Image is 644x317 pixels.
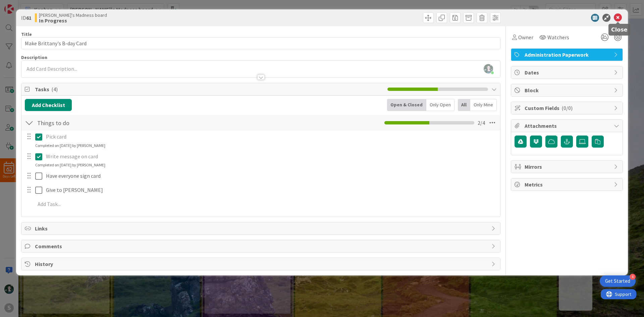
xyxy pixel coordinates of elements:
[35,85,384,93] span: Tasks
[525,122,610,130] span: Attachments
[630,274,636,280] div: 4
[470,99,497,111] div: Only Mine
[46,133,495,141] p: Pick card
[611,27,628,33] h5: Close
[484,64,493,73] img: CcP7TwqliYA12U06j4Mrgd9GqWyTyb3s.jpg
[21,37,500,49] input: type card name here...
[525,86,610,94] span: Block
[605,278,630,284] div: Get Started
[39,12,107,18] span: [PERSON_NAME]'s Madness board
[35,242,488,250] span: Comments
[525,163,610,171] span: Mirrors
[525,68,610,76] span: Dates
[14,1,31,9] span: Support
[21,54,47,60] span: Description
[46,153,495,160] p: Write message on card
[561,105,573,111] span: ( 0/0 )
[51,86,58,93] span: ( 4 )
[35,162,105,168] div: Completed on [DATE] by [PERSON_NAME]
[525,104,610,112] span: Custom Fields
[426,99,454,111] div: Only Open
[458,99,470,111] div: All
[35,143,105,149] div: Completed on [DATE] by [PERSON_NAME]
[387,99,426,111] div: Open & Closed
[525,180,610,189] span: Metrics
[478,119,485,127] span: 2 / 4
[21,31,32,37] label: Title
[35,260,488,268] span: History
[46,186,495,194] p: Give to [PERSON_NAME]
[518,33,533,41] span: Owner
[21,14,32,22] span: ID
[600,275,636,287] div: Open Get Started checklist, remaining modules: 4
[39,18,107,23] b: In Progress
[547,33,569,41] span: Watchers
[35,117,186,129] input: Add Checklist...
[525,51,610,59] span: Administration Paperwork
[46,172,495,180] p: Have everyone sign card
[25,99,72,111] button: Add Checklist
[35,224,488,232] span: Links
[26,14,32,21] b: 61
